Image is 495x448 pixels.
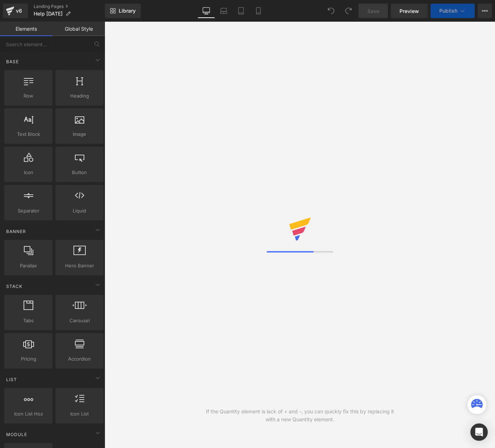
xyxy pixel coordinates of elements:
[7,92,50,100] span: Row
[58,410,101,418] span: Icon List
[202,408,398,423] div: If the Quantity element is lack of + and -, you can quickly fix this by replacing it with a new Q...
[58,130,101,138] span: Image
[7,169,50,176] span: Icon
[324,4,338,18] button: Undo
[14,6,24,16] div: v6
[215,4,232,18] a: Laptop
[7,355,50,363] span: Pricing
[431,4,475,18] button: Publish
[34,11,63,17] span: Help [DATE]
[58,169,101,176] span: Button
[7,317,50,324] span: Tabs
[5,283,23,290] span: Stack
[5,58,20,65] span: Base
[478,4,492,18] button: More
[58,92,101,100] span: Heading
[232,4,250,18] a: Tablet
[5,431,28,438] span: Module
[198,4,215,18] a: Desktop
[7,207,50,215] span: Separator
[7,130,50,138] span: Text Block
[58,355,101,363] span: Accordion
[5,228,27,235] span: Banner
[58,207,101,215] span: Liquid
[58,317,101,324] span: Carousel
[439,8,457,14] span: Publish
[52,22,105,36] a: Global Style
[119,8,136,14] span: Library
[3,4,28,18] a: v6
[58,262,101,270] span: Hero Banner
[470,423,488,441] div: Open Intercom Messenger
[341,4,356,18] button: Redo
[5,376,18,383] span: List
[391,4,428,18] a: Preview
[105,4,141,18] a: New Library
[367,7,379,15] span: Save
[34,4,105,9] a: Landing Pages
[250,4,267,18] a: Mobile
[399,7,419,15] span: Preview
[7,262,50,270] span: Parallax
[7,410,50,418] span: Icon List Hoz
